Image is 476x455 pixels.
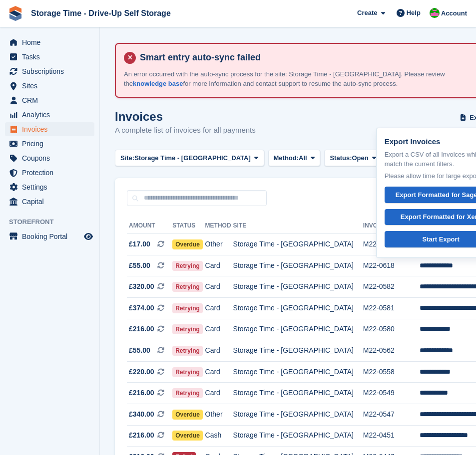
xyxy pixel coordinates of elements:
[22,79,82,93] span: Sites
[352,153,368,163] span: Open
[5,35,94,49] a: menu
[129,260,150,271] span: £55.00
[205,218,233,234] th: Method
[127,218,172,234] th: Amount
[363,319,420,340] td: M22-0580
[172,261,203,271] span: Retrying
[22,93,82,107] span: CRM
[205,404,233,425] td: Other
[205,319,233,340] td: Card
[120,153,134,163] span: Site:
[5,229,94,243] a: menu
[363,218,420,234] th: Invoice Number
[299,153,307,163] span: All
[274,153,299,163] span: Method:
[172,367,203,377] span: Retrying
[363,425,420,447] td: M22-0451
[233,361,363,383] td: Storage Time - [GEOGRAPHIC_DATA]
[407,8,421,18] span: Help
[205,383,233,404] td: Card
[205,340,233,362] td: Card
[129,324,154,334] span: £216.00
[233,297,363,319] td: Storage Time - [GEOGRAPHIC_DATA]
[22,108,82,122] span: Analytics
[205,234,233,255] td: Other
[363,340,420,362] td: M22-0562
[22,229,82,243] span: Booking Portal
[363,276,420,298] td: M22-0582
[5,50,94,64] a: menu
[172,388,203,398] span: Retrying
[5,108,94,122] a: menu
[233,340,363,362] td: Storage Time - [GEOGRAPHIC_DATA]
[22,180,82,194] span: Settings
[233,218,363,234] th: Site
[430,8,440,18] img: Saeed
[205,425,233,447] td: Cash
[22,151,82,165] span: Coupons
[172,324,203,334] span: Retrying
[124,69,474,89] p: An error occurred with the auto-sync process for the site: Storage Time - [GEOGRAPHIC_DATA]. Plea...
[129,281,154,292] span: £320.00
[134,153,251,163] span: Storage Time - [GEOGRAPHIC_DATA]
[423,234,460,244] div: Start Export
[129,239,150,249] span: £17.00
[129,345,150,356] span: £55.00
[5,195,94,209] a: menu
[129,388,154,398] span: £216.00
[27,5,175,21] a: Storage Time - Drive-Up Self Storage
[233,319,363,340] td: Storage Time - [GEOGRAPHIC_DATA]
[22,50,82,64] span: Tasks
[115,110,256,123] h1: Invoices
[22,166,82,180] span: Protection
[205,297,233,319] td: Card
[22,64,82,78] span: Subscriptions
[205,255,233,276] td: Card
[441,8,467,18] span: Account
[172,410,203,420] span: Overdue
[5,93,94,107] a: menu
[233,276,363,298] td: Storage Time - [GEOGRAPHIC_DATA]
[330,153,352,163] span: Status:
[129,430,154,441] span: £216.00
[133,80,183,87] a: knowledge base
[82,230,94,242] a: Preview store
[22,35,82,49] span: Home
[268,150,321,166] button: Method: All
[363,383,420,404] td: M22-0549
[233,383,363,404] td: Storage Time - [GEOGRAPHIC_DATA]
[324,150,382,166] button: Status: Open
[115,125,256,136] p: A complete list of invoices for all payments
[363,361,420,383] td: M22-0558
[363,297,420,319] td: M22-0581
[357,8,377,18] span: Create
[233,255,363,276] td: Storage Time - [GEOGRAPHIC_DATA]
[5,79,94,93] a: menu
[9,217,99,227] span: Storefront
[172,303,203,313] span: Retrying
[5,166,94,180] a: menu
[5,122,94,136] a: menu
[5,151,94,165] a: menu
[5,137,94,151] a: menu
[172,431,203,441] span: Overdue
[233,425,363,447] td: Storage Time - [GEOGRAPHIC_DATA]
[129,303,154,313] span: £374.00
[8,6,23,21] img: stora-icon-8386f47178a22dfd0bd8f6a31ec36ba5ce8667c1dd55bd0f319d3a0aa187defe.svg
[22,137,82,151] span: Pricing
[129,367,154,377] span: £220.00
[5,180,94,194] a: menu
[363,404,420,425] td: M22-0547
[205,361,233,383] td: Card
[172,282,203,292] span: Retrying
[115,150,264,166] button: Site: Storage Time - [GEOGRAPHIC_DATA]
[233,404,363,425] td: Storage Time - [GEOGRAPHIC_DATA]
[22,195,82,209] span: Capital
[22,122,82,136] span: Invoices
[363,255,420,276] td: M22-0618
[172,218,205,234] th: Status
[233,234,363,255] td: Storage Time - [GEOGRAPHIC_DATA]
[129,409,154,420] span: £340.00
[5,64,94,78] a: menu
[172,346,203,356] span: Retrying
